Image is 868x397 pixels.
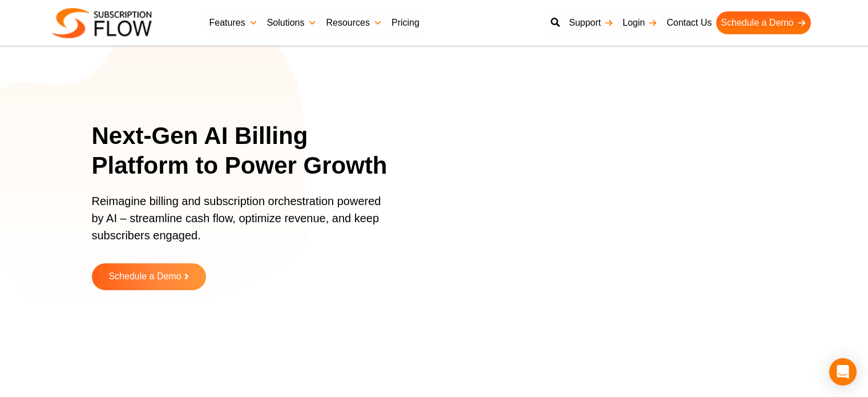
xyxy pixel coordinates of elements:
img: Subscriptionflow [52,8,152,38]
h1: Next-Gen AI Billing Platform to Power Growth [92,121,403,181]
span: Schedule a Demo [108,272,181,282]
a: Resources [321,11,386,34]
a: Features [205,11,263,34]
a: Schedule a Demo [92,263,206,290]
a: Schedule a Demo [716,11,810,34]
a: Support [564,11,618,34]
a: Login [618,11,662,34]
div: Open Intercom Messenger [829,358,857,386]
a: Pricing [387,11,424,34]
a: Contact Us [662,11,716,34]
p: Reimagine billing and subscription orchestration powered by AI – streamline cash flow, optimize r... [92,193,389,255]
a: Solutions [263,11,322,34]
